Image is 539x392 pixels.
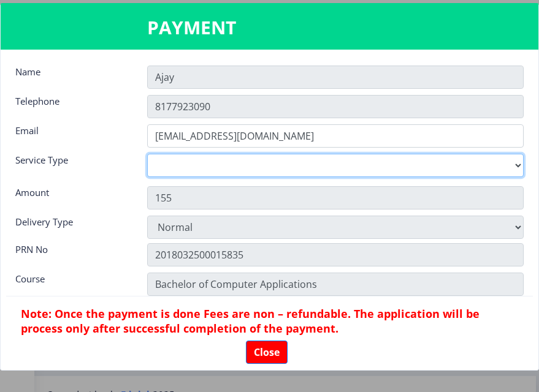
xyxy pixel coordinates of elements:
div: Course [6,273,138,293]
input: Name [147,66,524,89]
h3: PAYMENT [147,15,392,40]
div: Email [6,124,138,145]
h6: Note: Once the payment is done Fees are non – refundable. The application will be process only af... [21,306,518,336]
input: Zipcode [147,273,524,296]
div: Name [6,66,138,86]
input: Amount [147,186,524,209]
div: Telephone [6,95,138,115]
div: Delivery Type [6,216,138,236]
input: Telephone [147,95,524,118]
div: PRN No [6,243,138,263]
div: Service Type [6,154,138,179]
div: Amount [6,186,138,206]
button: Close [246,341,288,364]
input: Email [147,124,524,148]
input: Zipcode [147,243,524,266]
